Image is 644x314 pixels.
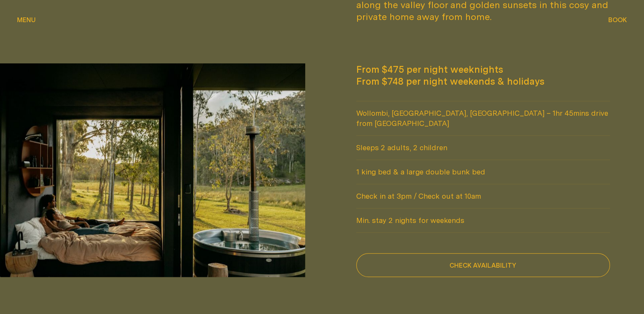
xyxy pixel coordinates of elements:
[356,160,610,184] span: 1 king bed & a large double bunk bed
[356,63,610,75] span: From $475 per night weeknights
[356,75,610,87] span: From $748 per night weekends & holidays
[17,17,36,23] span: Menu
[608,15,627,26] button: show booking tray
[356,208,610,232] span: Min. stay 2 nights for weekends
[608,17,627,23] span: Book
[356,136,610,160] span: Sleeps 2 adults, 2 children
[356,101,610,135] span: Wollombi, [GEOGRAPHIC_DATA], [GEOGRAPHIC_DATA] – 1hr 45mins drive from [GEOGRAPHIC_DATA]
[356,253,610,277] button: check availability
[17,15,36,26] button: show menu
[356,184,610,208] span: Check in at 3pm / Check out at 10am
